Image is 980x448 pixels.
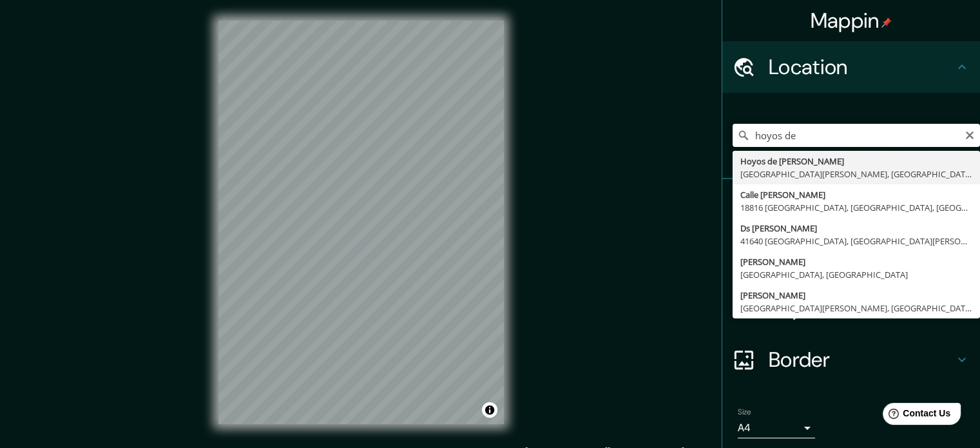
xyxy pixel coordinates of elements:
[769,347,954,373] h4: Border
[769,295,954,321] h4: Layout
[722,231,980,282] div: Style
[811,8,892,34] h4: Mappin
[722,179,980,231] div: Pins
[740,155,972,168] div: Hoyos de [PERSON_NAME]
[733,124,980,147] input: Pick your city or area
[740,268,972,281] div: [GEOGRAPHIC_DATA], [GEOGRAPHIC_DATA]
[740,235,972,248] div: 41640 [GEOGRAPHIC_DATA], [GEOGRAPHIC_DATA][PERSON_NAME], [GEOGRAPHIC_DATA]
[722,282,980,334] div: Layout
[740,255,972,268] div: [PERSON_NAME]
[769,54,954,80] h4: Location
[740,302,972,315] div: [GEOGRAPHIC_DATA][PERSON_NAME], [GEOGRAPHIC_DATA]
[740,201,972,214] div: 18816 [GEOGRAPHIC_DATA], [GEOGRAPHIC_DATA], [GEOGRAPHIC_DATA]
[738,407,751,418] label: Size
[722,41,980,93] div: Location
[865,398,966,434] iframe: Help widget launcher
[738,418,815,438] div: A4
[740,168,972,180] div: [GEOGRAPHIC_DATA][PERSON_NAME], [GEOGRAPHIC_DATA]
[722,334,980,385] div: Border
[482,402,497,418] button: Toggle attribution
[881,17,892,28] img: pin-icon.png
[740,222,972,235] div: Ds [PERSON_NAME]
[740,188,972,201] div: Calle [PERSON_NAME]
[965,128,975,141] button: Clear
[218,21,504,424] canvas: Map
[740,289,972,302] div: [PERSON_NAME]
